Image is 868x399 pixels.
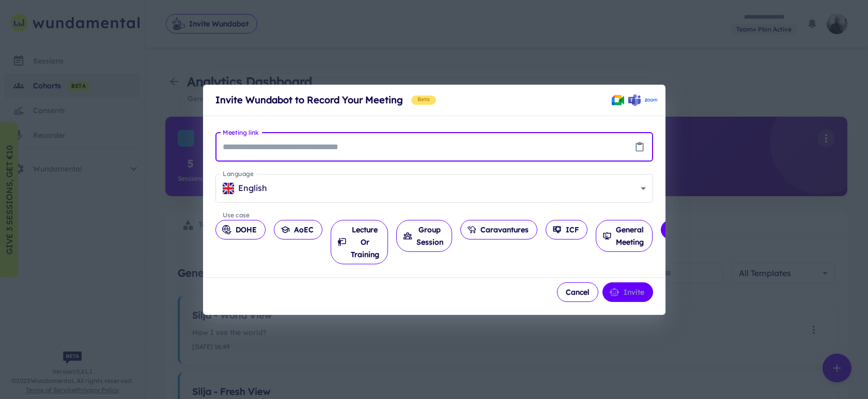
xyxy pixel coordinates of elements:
[223,183,234,194] img: GB
[223,128,259,137] label: Meeting link
[223,182,637,194] div: English
[223,211,250,219] label: Use case
[557,282,598,302] button: Cancel
[223,169,253,178] label: Language
[546,220,587,240] button: ICF
[460,220,537,240] button: Caravantures
[215,220,266,240] button: DOHE
[215,93,612,107] div: Invite Wundabot to Record Your Meeting
[661,220,723,240] button: Coaching
[274,220,322,240] button: AoEC
[632,139,647,155] button: Paste from clipboard
[413,95,435,104] span: Beta
[331,220,388,264] button: Lecture or Training
[596,220,653,252] button: General Meeting
[396,220,452,252] button: Group Session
